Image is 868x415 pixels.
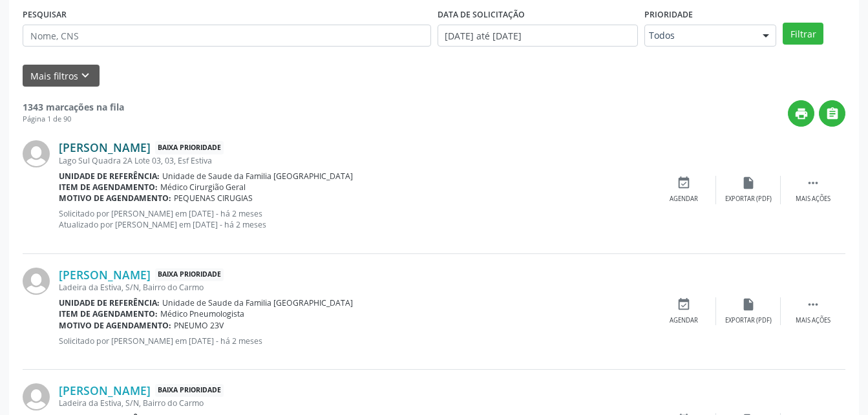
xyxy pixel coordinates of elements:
[741,297,756,312] i: insert_drive_file
[59,208,651,230] p: Solicitado por [PERSON_NAME] em [DATE] - há 2 meses Atualizado por [PERSON_NAME] em [DATE] - há 2...
[59,171,160,182] b: Unidade de referência:
[796,316,831,325] div: Mais ações
[644,5,693,25] label: Prioridade
[438,25,639,47] input: Selecione um intervalo
[677,176,691,190] i: event_available
[78,69,92,83] i: keyboard_arrow_down
[23,268,50,295] img: img
[23,65,100,87] button: Mais filtroskeyboard_arrow_down
[59,193,171,204] b: Motivo de agendamento:
[788,100,814,127] button: print
[670,195,698,204] div: Agendar
[160,182,246,193] span: Médico Cirurgião Geral
[59,320,171,331] b: Motivo de agendamento:
[155,384,224,398] span: Baixa Prioridade
[59,268,151,282] a: [PERSON_NAME]
[160,308,244,319] span: Médico Pneumologista
[59,282,651,293] div: Ladeira da Estiva, S/N, Bairro do Carmo
[23,140,50,167] img: img
[59,308,158,319] b: Item de agendamento:
[825,107,840,121] i: 
[155,268,224,282] span: Baixa Prioridade
[162,171,353,182] span: Unidade de Saude da Familia [GEOGRAPHIC_DATA]
[819,100,845,127] button: 
[649,29,750,42] span: Todos
[59,297,160,308] b: Unidade de referência:
[59,182,158,193] b: Item de agendamento:
[438,5,525,25] label: DATA DE SOLICITAÇÃO
[796,195,831,204] div: Mais ações
[174,320,224,331] span: PNEUMO 23V
[59,140,151,154] a: [PERSON_NAME]
[725,316,772,325] div: Exportar (PDF)
[783,23,823,45] button: Filtrar
[677,297,691,312] i: event_available
[155,141,224,154] span: Baixa Prioridade
[794,107,809,121] i: print
[59,398,651,409] div: Ladeira da Estiva, S/N, Bairro do Carmo
[725,195,772,204] div: Exportar (PDF)
[23,5,67,25] label: PESQUISAR
[23,101,124,113] strong: 1343 marcações na fila
[162,297,353,308] span: Unidade de Saude da Familia [GEOGRAPHIC_DATA]
[59,383,151,398] a: [PERSON_NAME]
[806,297,820,312] i: 
[174,193,253,204] span: PEQUENAS CIRUGIAS
[59,155,651,166] div: Lago Sul Quadra 2A Lote 03, 03, Esf Estiva
[741,176,756,190] i: insert_drive_file
[23,383,50,410] img: img
[23,114,124,125] div: Página 1 de 90
[23,25,431,47] input: Nome, CNS
[59,335,651,346] p: Solicitado por [PERSON_NAME] em [DATE] - há 2 meses
[670,316,698,325] div: Agendar
[806,176,820,190] i: 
